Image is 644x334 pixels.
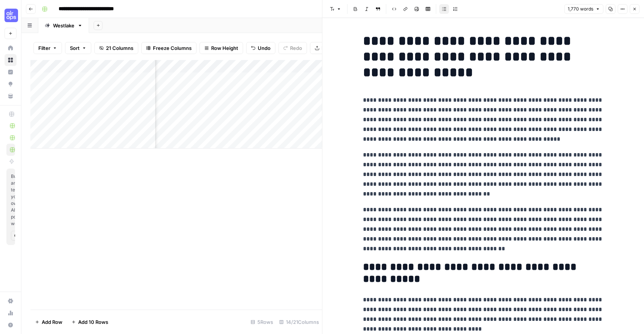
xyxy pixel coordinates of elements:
button: Help + Support [5,319,17,331]
span: Add Row [42,318,62,326]
span: Filter [38,44,50,52]
a: Westlake [38,18,89,33]
span: Add 10 Rows [78,318,108,326]
div: Westlake [53,22,74,29]
span: Sort [70,44,80,52]
span: 1,770 words [568,6,593,12]
button: Freeze Columns [141,42,197,54]
div: 14/21 Columns [276,316,322,328]
a: Settings [5,295,17,307]
button: Sort [65,42,91,54]
span: Get Started [14,232,19,239]
button: Redo [278,42,307,54]
span: Freeze Columns [153,44,192,52]
button: Undo [246,42,275,54]
a: Your Data [5,90,17,102]
button: Workspace: Cohort 4 [5,6,17,25]
button: Export CSV [310,42,353,54]
img: Cohort 4 Logo [5,9,18,22]
a: Browse [5,54,17,66]
a: Opportunities [5,78,17,90]
span: Redo [290,44,302,52]
a: Usage [5,307,17,319]
button: Row Height [200,42,243,54]
a: Insights [5,66,17,78]
button: Add Row [30,316,67,328]
span: 21 Columns [106,44,133,52]
button: 1,770 words [564,4,603,14]
button: 21 Columns [94,42,138,54]
div: 5 Rows [248,316,276,328]
button: Get Started [11,231,22,241]
span: Undo [258,44,271,52]
button: Add 10 Rows [67,316,113,328]
button: Filter [33,42,62,54]
span: Row Height [211,44,238,52]
a: Home [5,42,17,54]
